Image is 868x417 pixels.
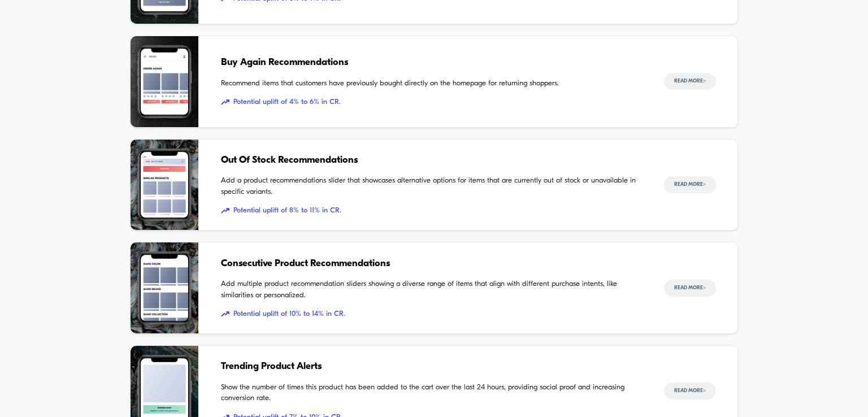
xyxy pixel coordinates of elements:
[221,382,641,404] span: Show the number of times this product has been added to the cart over the last 24 hours, providin...
[664,176,716,193] button: Read More>
[221,175,641,197] span: Add a product recommendations slider that showcases alternative options for items that are curren...
[664,73,716,90] button: Read More>
[221,257,641,271] span: Consecutive Product Recommendations
[664,383,716,399] button: Read More>
[131,36,198,127] img: Recommend items that customers have previously bought directly on the homepage for returning shop...
[221,55,641,70] span: Buy Again Recommendations
[664,280,716,297] button: Read More>
[221,359,641,374] span: Trending Product Alerts
[221,78,641,89] span: Recommend items that customers have previously bought directly on the homepage for returning shop...
[131,140,198,231] img: Add a product recommendations slider that showcases alternative options for items that are curren...
[221,97,641,108] span: Potential uplift of 4% to 6% in CR.
[221,279,641,301] span: Add multiple product recommendation sliders showing a diverse range of items that align with diff...
[221,205,641,216] span: Potential uplift of 8% to 11% in CR.
[131,242,198,333] img: Add multiple product recommendation sliders showing a diverse range of items that align with diff...
[221,153,641,168] span: Out Of Stock Recommendations
[221,309,641,320] span: Potential uplift of 10% to 14% in CR.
